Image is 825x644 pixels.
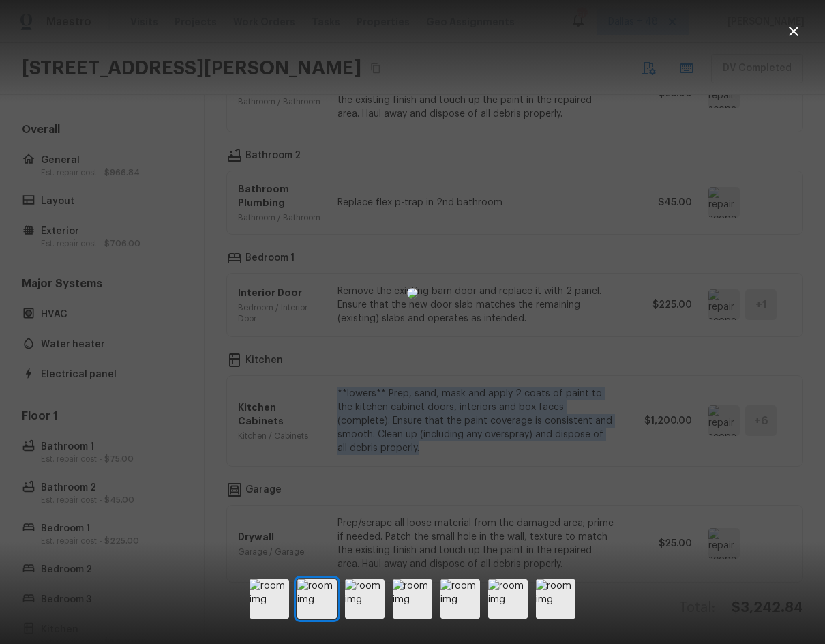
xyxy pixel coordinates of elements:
img: room img [536,579,575,619]
img: room img [393,579,432,619]
img: room img [297,579,337,619]
img: room img [440,579,480,619]
img: f77bd1b8-bac3-4f9d-82a6-ed8751f88b48.jpg [407,288,418,299]
img: room img [345,579,385,619]
img: room img [250,579,289,619]
img: room img [488,579,528,619]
